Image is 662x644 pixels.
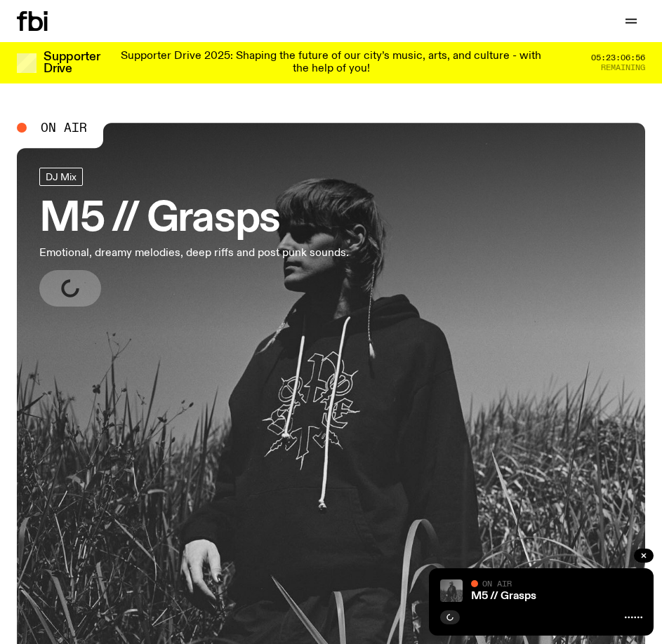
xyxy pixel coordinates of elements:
[471,591,536,602] a: M5 // Grasps
[39,200,349,239] h3: M5 // Grasps
[482,579,512,588] span: On Air
[39,168,83,186] a: DJ Mix
[44,51,100,75] h3: Supporter Drive
[601,64,645,72] span: Remaining
[118,51,544,75] p: Supporter Drive 2025: Shaping the future of our city’s music, arts, and culture - with the help o...
[46,171,77,182] span: DJ Mix
[39,245,349,262] p: Emotional, dreamy melodies, deep riffs and post punk sounds.
[591,54,645,62] span: 05:23:06:56
[41,121,87,134] span: On Air
[39,168,349,307] a: M5 // GraspsEmotional, dreamy melodies, deep riffs and post punk sounds.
